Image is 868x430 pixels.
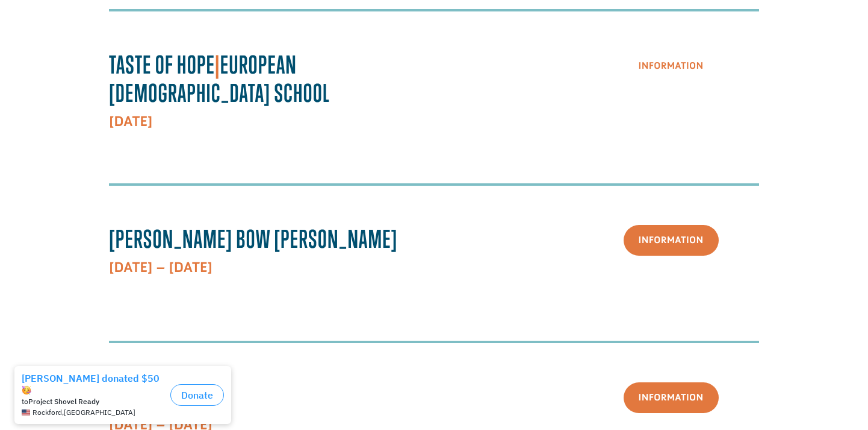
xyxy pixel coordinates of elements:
div: [PERSON_NAME] donated $50 [22,12,166,36]
strong: [DATE] – [DATE] [109,259,212,276]
a: Information [624,382,719,413]
strong: Project Shovel Ready [28,37,99,46]
span: [PERSON_NAME] Bow [PERSON_NAME] [109,224,398,253]
a: Information [624,225,719,256]
h3: Surf and Turf [109,382,416,417]
span: | [215,50,220,79]
button: Donate [170,24,224,46]
strong: Taste Of Hope European [DEMOGRAPHIC_DATA] School [109,50,330,107]
div: to [22,37,166,46]
a: Information [624,51,719,81]
span: Rockford , [GEOGRAPHIC_DATA] [33,48,135,57]
img: emoji partyFace [22,25,31,35]
strong: [DATE] [109,113,152,130]
img: US.png [22,48,30,57]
